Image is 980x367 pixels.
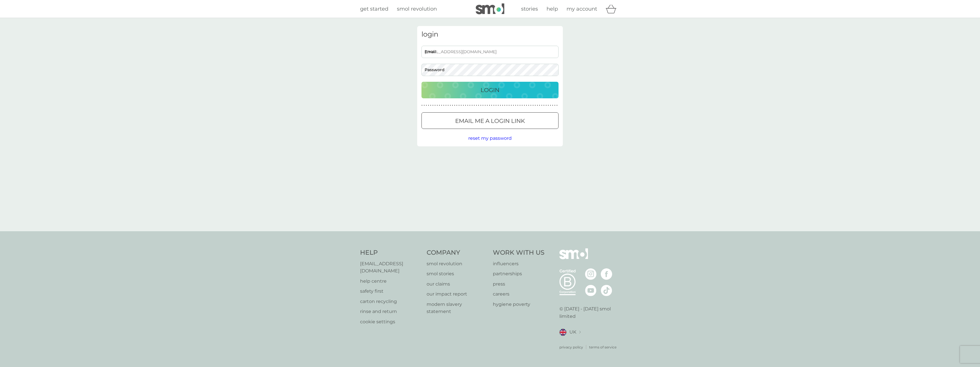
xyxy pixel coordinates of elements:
a: careers [493,290,545,298]
p: ● [439,104,440,107]
a: partnerships [493,270,545,278]
p: ● [489,104,490,107]
p: ● [443,104,444,107]
p: ● [437,104,438,107]
span: help [547,6,558,12]
button: Email me a login link [421,112,559,129]
p: ● [519,104,521,107]
span: my account [567,6,597,12]
a: terms of service [589,344,616,350]
a: hygiene poverty [493,301,545,308]
p: ● [483,104,484,107]
p: ● [506,104,507,107]
p: ● [522,104,523,107]
p: ● [474,104,475,107]
p: ● [445,104,447,107]
p: ● [546,104,547,107]
img: visit the smol Youtube page [585,285,597,296]
p: ● [485,104,486,107]
img: select a new location [579,331,581,334]
p: ● [421,104,423,107]
a: smol revolution [427,260,487,268]
p: ● [469,104,471,107]
h3: login [421,30,559,39]
p: ● [452,104,453,107]
p: our claims [427,280,487,288]
p: ● [548,104,549,107]
p: ● [513,104,514,107]
p: ● [504,104,505,107]
p: ● [517,104,519,107]
p: help centre [360,278,421,285]
p: ● [550,104,551,107]
h4: Company [427,248,487,257]
a: my account [567,5,597,13]
p: carton recycling [360,298,421,305]
p: ● [476,104,477,107]
p: ● [471,104,473,107]
p: ● [424,104,425,107]
p: ● [533,104,534,107]
p: ● [524,104,525,107]
p: ● [480,104,481,107]
p: ● [463,104,464,107]
p: ● [478,104,479,107]
p: Login [481,85,499,95]
p: ● [487,104,488,107]
p: ● [502,104,503,107]
img: smol [476,3,504,14]
p: ● [498,104,499,107]
p: Email me a login link [455,116,525,125]
p: ● [509,104,510,107]
a: safety first [360,288,421,295]
a: influencers [493,260,545,268]
a: [EMAIL_ADDRESS][DOMAIN_NAME] [360,260,421,275]
span: smol revolution [397,6,437,12]
span: stories [521,6,538,12]
p: ● [428,104,429,107]
p: ● [557,104,558,107]
p: ● [430,104,431,107]
a: stories [521,5,538,13]
p: ● [526,104,527,107]
a: help [547,5,558,13]
img: visit the smol Instagram page [585,268,597,280]
p: ● [459,104,460,107]
p: ● [511,104,512,107]
p: smol stories [427,270,487,278]
p: ● [537,104,538,107]
p: ● [515,104,516,107]
p: rinse and return [360,308,421,315]
h4: Help [360,248,421,257]
a: privacy policy [559,344,583,350]
span: get started [360,6,388,12]
a: modern slavery statement [427,301,487,315]
p: ● [535,104,536,107]
p: ● [554,104,555,107]
p: ● [441,104,442,107]
a: cookie settings [360,318,421,326]
p: ● [456,104,457,107]
p: our impact report [427,290,487,298]
p: ● [467,104,468,107]
h4: Work With Us [493,248,545,257]
p: ● [426,104,427,107]
p: ● [552,104,553,107]
img: visit the smol Facebook page [601,268,612,280]
div: basket [606,3,620,15]
p: ● [450,104,451,107]
p: ● [500,104,501,107]
a: press [493,280,545,288]
p: ● [435,104,436,107]
a: smol revolution [397,5,437,13]
p: ● [432,104,433,107]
